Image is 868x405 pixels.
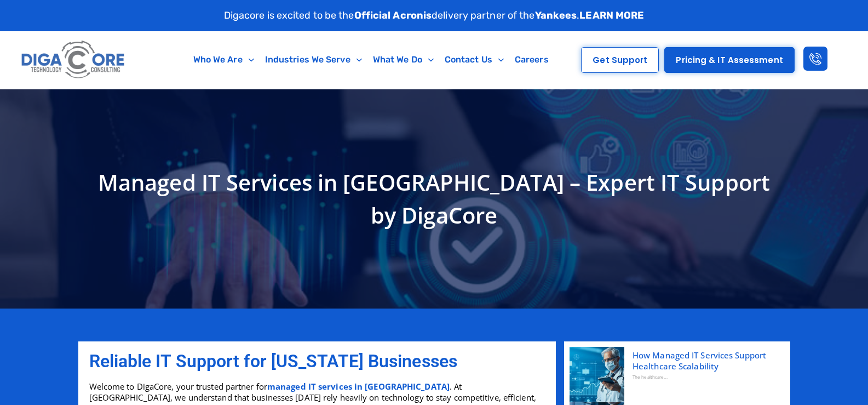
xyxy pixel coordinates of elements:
a: How Managed IT Services Support Healthcare Scalability [633,350,777,372]
p: Digacore is excited to be the delivery partner of the . [224,8,645,23]
strong: Yankees [535,9,577,21]
a: Get Support [581,47,659,73]
a: Industries We Serve [260,47,367,72]
a: Pricing & IT Assessment [664,47,794,73]
a: Contact Us [439,47,509,72]
h1: Managed IT Services in [GEOGRAPHIC_DATA] – Expert IT Support by DigaCore [84,166,785,232]
img: How Managed IT Services Support Healthcare Scalability [570,347,624,402]
img: Digacore logo 1 [19,37,128,83]
span: Get Support [593,56,647,64]
a: LEARN MORE [579,9,644,21]
h2: Reliable IT Support for [US_STATE] Businesses [89,352,545,370]
a: Who We Are [188,47,260,72]
a: managed IT services in [GEOGRAPHIC_DATA] [267,381,450,392]
a: What We Do [367,47,439,72]
strong: Official Acronis [354,9,432,21]
span: Pricing & IT Assessment [676,56,783,64]
nav: Menu [174,47,568,72]
a: Careers [509,47,554,72]
div: The healthcare... [633,372,777,383]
